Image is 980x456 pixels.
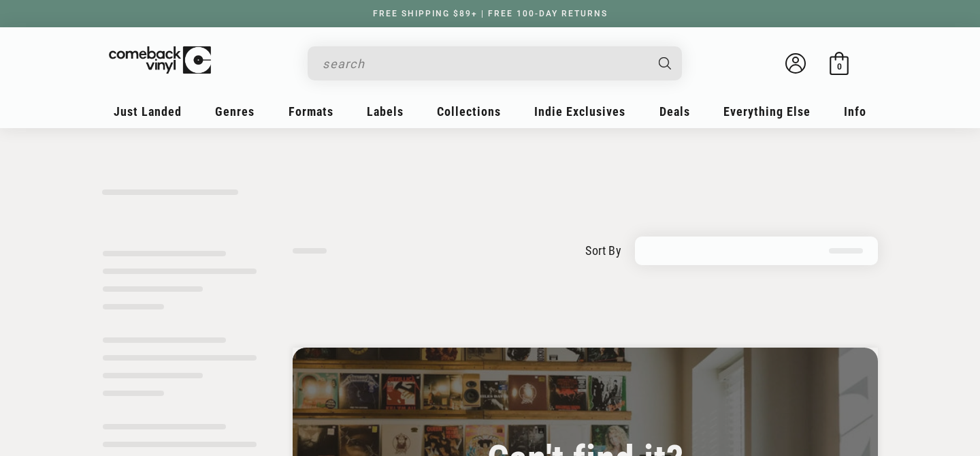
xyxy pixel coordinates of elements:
span: Info [844,104,866,119]
label: sort by [585,241,621,260]
span: Everything Else [723,104,811,119]
input: search [323,50,645,78]
div: Search [308,46,682,80]
span: Just Landed [114,104,182,119]
span: Labels [367,104,404,119]
span: Deals [659,104,690,119]
span: Indie Exclusives [534,104,625,119]
span: Genres [215,104,255,119]
button: Search [647,46,684,80]
span: Collections [437,104,501,119]
span: Formats [289,104,333,119]
span: 0 [837,61,842,72]
a: FREE SHIPPING $89+ | FREE 100-DAY RETURNS [359,9,621,18]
